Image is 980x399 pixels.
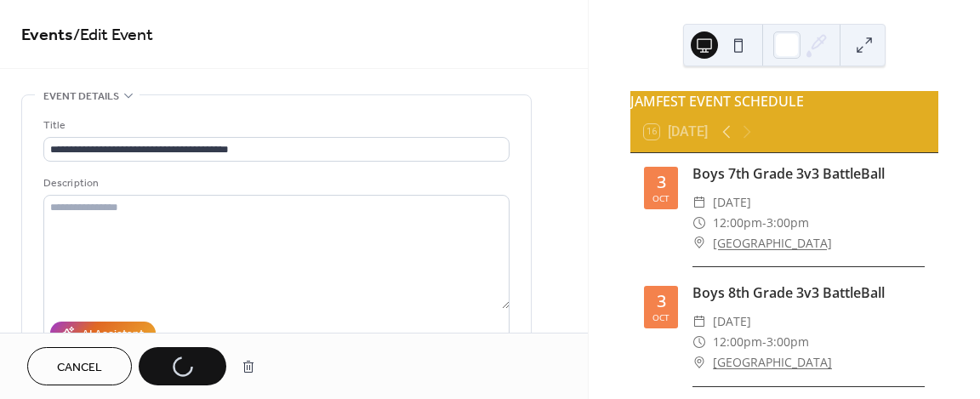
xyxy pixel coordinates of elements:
div: Oct [652,194,669,202]
div: AI Assistant [82,326,144,344]
span: / Edit Event [73,19,153,52]
div: JAMFEST EVENT SCHEDULE [630,91,938,111]
div: ​ [692,352,706,373]
div: ​ [692,332,706,352]
a: [GEOGRAPHIC_DATA] [713,233,832,254]
span: 12:00pm [713,213,762,233]
span: [DATE] [713,192,751,213]
span: Cancel [57,359,102,377]
span: 12:00pm [713,332,762,352]
span: [DATE] [713,311,751,332]
div: ​ [692,192,706,213]
div: Boys 7th Grade 3v3 BattleBall [692,163,925,184]
a: [GEOGRAPHIC_DATA] [713,352,832,373]
div: 3 [657,174,666,191]
span: - [762,213,766,233]
button: Cancel [27,347,132,385]
div: 3 [657,293,666,310]
span: 3:00pm [766,213,809,233]
div: Description [43,174,506,192]
span: Event details [43,88,119,105]
a: Events [21,19,73,52]
span: 3:00pm [766,332,809,352]
div: Title [43,117,506,134]
div: ​ [692,233,706,254]
div: Oct [652,313,669,322]
button: AI Assistant [50,322,156,345]
div: Boys 8th Grade 3v3 BattleBall [692,282,925,303]
div: ​ [692,311,706,332]
div: ​ [692,213,706,233]
span: - [762,332,766,352]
